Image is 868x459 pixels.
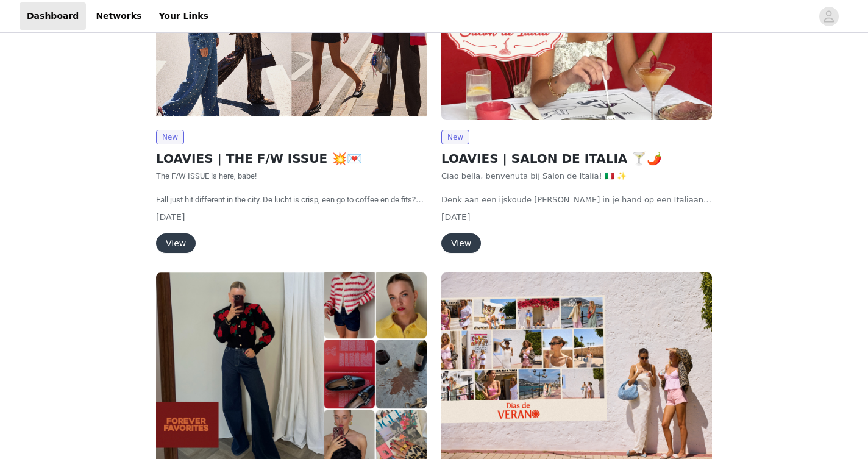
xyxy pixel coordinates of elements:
h2: LOAVIES | SALON DE ITALIA 🍸🌶️ [441,149,712,168]
div: avatar [823,7,834,26]
a: Your Links [151,2,216,30]
a: Networks [88,2,149,30]
span: New [441,130,469,144]
a: View [156,239,196,248]
span: New [156,130,184,144]
span: The F/W ISSUE is here, babe! [156,171,257,180]
span: [DATE] [441,212,470,222]
p: Ciao bella, benvenuta bij Salon de Italia! 🇮🇹 ✨ Denk aan een ijskoude [PERSON_NAME] in je hand op... [441,170,712,206]
a: View [441,239,481,248]
h2: LOAVIES | THE F/W ISSUE 💥💌 [156,149,427,168]
a: Dashboard [20,2,86,30]
span: Fall just hit different in the city. De lucht is crisp, een go to coffee en de fits? On point. De... [156,195,424,240]
button: View [441,233,481,253]
button: View [156,233,196,253]
span: [DATE] [156,212,185,222]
